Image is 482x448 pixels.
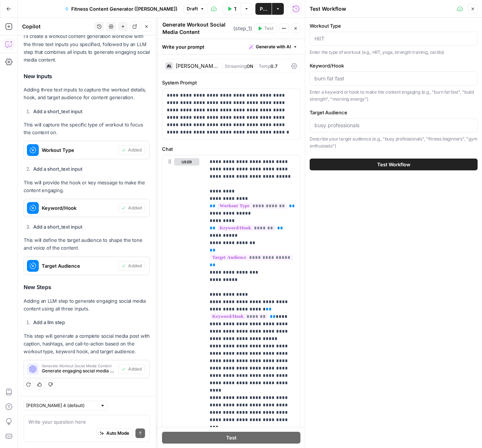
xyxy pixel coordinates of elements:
[162,145,300,153] label: Chat
[314,35,473,42] input: HIIT
[24,32,150,64] p: I'll create a workout content generation workflow with the three text inputs you specified, follo...
[42,364,115,368] span: Generate Workout Social Media Content
[128,147,142,153] span: Added
[183,4,208,14] button: Draft
[310,109,478,116] label: Target Audience
[128,366,142,372] span: Added
[24,236,150,252] p: This will define the target audience to shape the tone and voice of the content.
[128,263,142,269] span: Added
[24,179,150,194] p: This will provide the hook or key message to make the content engaging.
[106,430,129,437] span: Auto Mode
[42,204,115,212] span: Keyword/Hook
[42,368,115,374] span: Generate engaging social media content for workout posts including caption, hashtags, and call-to...
[234,5,236,13] span: Test Workflow
[246,42,300,52] button: Generate with AI
[233,25,252,32] span: ( step_1 )
[247,63,253,69] span: ON
[174,158,199,166] button: user
[24,121,150,136] p: This will capture the specific type of workout to focus the content on.
[310,62,478,69] label: Keyword/Hook
[310,88,478,103] p: Enter a keyword or hook to make the content engaging (e.g., "burn fat fast", "build strength", "m...
[118,261,145,271] button: Added
[24,283,150,292] h3: New Steps
[26,402,97,409] input: Claude Sonnet 4 (default)
[314,75,473,82] input: burn fat fast
[255,3,272,15] button: Publish
[162,79,300,86] label: System Prompt
[33,166,82,172] strong: Add a short_text input
[310,135,478,150] p: Describe your target audience (e.g., "busy professionals", "fitness beginners", "gym enthusiasts")
[60,3,182,15] button: Fitness Content Generator ([PERSON_NAME])
[24,297,150,313] p: Adding an LLM step to generate engaging social media content using all three inputs.
[264,25,273,32] span: Test
[128,205,142,211] span: Added
[176,63,218,69] div: [PERSON_NAME] 4
[118,145,145,155] button: Added
[33,319,65,325] strong: Add a llm step
[310,22,478,29] label: Workout Type
[42,262,115,270] span: Target Audience
[158,39,305,54] div: Write your prompt
[310,159,478,170] button: Test Workflow
[33,224,82,230] strong: Add a short_text input
[71,5,178,13] span: Fitness Content Generator ([PERSON_NAME])
[118,203,145,213] button: Added
[253,62,259,69] span: |
[271,63,278,69] span: 0.7
[118,364,145,374] button: Added
[310,49,478,56] p: Enter the type of workout (e.g., HIIT, yoga, strength training, cardio)
[162,432,300,444] button: Test
[22,23,92,30] div: Copilot
[42,146,115,154] span: Workout Type
[377,161,410,168] span: Test Workflow
[256,44,291,50] span: Generate with AI
[33,108,82,114] strong: Add a short_text input
[221,62,225,69] span: |
[259,63,271,69] span: Temp
[254,24,277,33] button: Test
[260,5,267,13] span: Publish
[187,6,198,12] span: Draft
[24,86,150,101] p: Adding three text inputs to capture the workout details, hook, and target audience for content ge...
[96,428,132,438] button: Auto Mode
[162,21,231,36] textarea: Generate Workout Social Media Content
[24,332,150,355] p: This step will generate a complete social media post with caption, hashtags, and call-to-action b...
[225,63,247,69] span: Streaming
[226,434,237,441] span: Test
[24,72,150,81] h3: New Inputs
[314,122,473,129] input: busy professionals
[223,3,241,15] button: Test Workflow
